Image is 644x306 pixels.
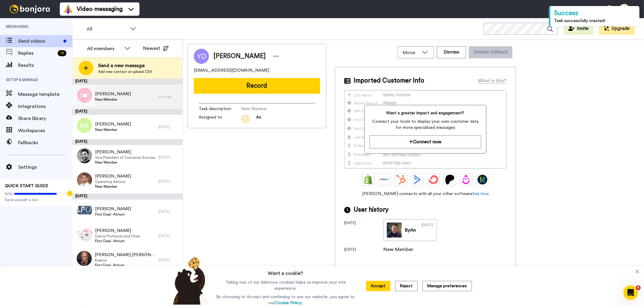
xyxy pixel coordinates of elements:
span: Integrations [18,103,72,110]
img: kk.png [77,118,92,133]
img: Drip [461,175,471,184]
button: Connect now [370,135,481,148]
span: Send videos [18,37,61,45]
span: [PERSON_NAME] connects with all your other software [344,191,507,197]
div: By An [405,226,416,234]
img: Shopify [364,175,373,184]
button: Record [194,78,320,94]
img: 71816507-17a3-48c4-a5ae-2d6450d9b6a4.jpg [77,172,92,187]
img: ConvertKit [429,175,438,184]
img: tc.png [241,114,250,123]
div: [DATE] [72,194,183,200]
div: What is this? [478,77,507,84]
span: Assigned to: [199,114,241,123]
span: New Member [95,184,131,189]
span: [PERSON_NAME] [213,52,266,61]
span: [PERSON_NAME] [95,173,131,179]
div: [DATE] [159,125,180,129]
button: Disable fallback [469,46,512,58]
span: Workspaces [18,127,72,134]
span: Move [403,49,419,56]
div: 13 [58,50,66,56]
span: Connect your tools to display your own customer data for more specialized messages [370,119,481,131]
a: Cookie Policy [275,301,302,305]
span: Settings [18,164,72,171]
img: Ontraport [380,175,389,184]
img: e903244b-5e95-4598-93db-8ceb31f563cb.jpg [77,251,92,266]
span: Dance Professor and Chair [95,234,140,239]
img: 3b7668fd-0f06-4d3a-8156-872daa38257f.jpg [77,203,92,218]
span: 9 [636,285,641,290]
div: [DATE] [72,79,183,85]
button: Accept [366,281,390,291]
div: In 0 sec. [159,94,180,99]
span: [PERSON_NAME] [95,228,140,234]
p: By choosing to Accept and continuing to use our website, you agree to our . [215,294,356,306]
span: Results [18,62,72,69]
span: Share library [18,115,72,122]
span: [PERSON_NAME] [95,91,131,97]
a: ByAn[DATE] [383,219,437,241]
img: GoHighLevel [478,175,487,184]
div: [DATE] [159,179,180,184]
span: First Deal - Atrium [95,239,140,243]
span: Vice President of Customer Success [95,155,155,160]
img: ActiveCampaign [412,175,422,184]
span: [EMAIL_ADDRESS][DOMAIN_NAME] [194,67,269,73]
div: [DATE] [159,233,180,238]
span: [PERSON_NAME] [95,121,131,127]
span: [PERSON_NAME] [95,206,131,212]
img: vm-color.svg [63,4,73,14]
span: Imported Customer Info [354,76,424,85]
span: 80% [5,191,13,196]
div: Task successfully created! [554,18,636,24]
div: [DATE] [421,223,433,238]
span: Send yourself a test [5,197,68,202]
span: Want a greater impact and engagement? [370,110,481,116]
span: Message template [18,91,72,98]
button: Manage preferences [422,281,472,291]
span: Operating Advisor [95,179,131,184]
button: Dismiss [437,46,466,58]
img: 1b6aa270-ee2e-422c-9216-79b20039d0e8.png [77,227,92,242]
div: [DATE] [159,258,180,262]
iframe: Intercom live chat [623,285,638,300]
span: User history [354,205,389,214]
span: [PERSON_NAME] [PERSON_NAME] [95,252,155,258]
span: All [87,25,127,33]
img: bear-with-cookie.png [168,256,212,305]
div: [DATE] [72,139,183,145]
button: Reject [395,281,418,291]
div: Success [554,8,636,18]
span: Send a new message [98,62,152,69]
span: New Member [95,160,155,165]
div: Tooltip anchor [67,191,72,196]
span: New Member [241,106,298,112]
span: QUICK START GUIDE [5,184,48,188]
p: Taking one of our delicious cookies helps us improve your site experience. [215,279,356,291]
span: Realtor [95,258,155,263]
span: New Member [95,127,131,132]
span: An [256,114,261,123]
span: Video messaging [77,5,123,13]
div: All members [87,45,121,52]
span: Task description : [199,106,241,112]
div: [DATE] [159,209,180,214]
span: [PERSON_NAME] [95,149,155,155]
button: Invite [564,23,593,35]
div: [DATE] [344,220,383,241]
img: 43140cb5-17c0-4871-be9a-8aff15c0aa4c-thumb.jpg [387,223,402,238]
img: Patreon [445,175,455,184]
button: Newest [139,42,173,54]
button: Upgrade [599,23,634,35]
img: bj-logo-header-white.svg [7,5,53,13]
div: [DATE] [72,109,183,115]
span: Replies [18,50,55,57]
span: First Deal - Atrium [95,263,155,268]
a: See how [472,192,489,196]
span: New Member [95,97,131,102]
span: Add new contact or upload CSV [98,69,152,74]
img: Image of Yasmina Darveniza [194,49,209,64]
span: First Deal - Atrium [95,212,131,217]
